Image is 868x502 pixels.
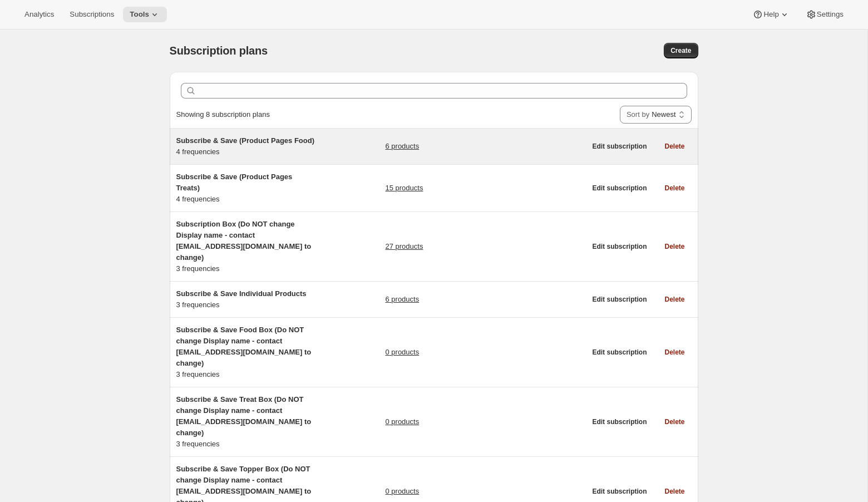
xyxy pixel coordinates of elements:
button: Settings [799,7,850,22]
button: Delete [658,139,691,154]
button: Edit subscription [585,414,653,430]
button: Edit subscription [585,180,653,196]
span: Delete [664,184,684,193]
a: 6 products [385,141,419,152]
span: Delete [664,242,684,251]
button: Delete [658,344,691,360]
span: Subscription Box (Do NOT change Display name - contact [EMAIL_ADDRESS][DOMAIN_NAME] to change) [176,220,312,262]
span: Delete [664,417,684,426]
button: Edit subscription [585,484,653,499]
span: Analytics [24,10,54,19]
span: Delete [664,487,684,496]
span: Delete [664,142,684,151]
span: Edit subscription [592,142,647,151]
button: Delete [658,292,691,307]
span: Showing 8 subscription plans [176,110,270,119]
a: 0 products [385,416,419,427]
span: Delete [664,295,684,304]
span: Create [670,46,691,55]
div: 3 frequencies [176,324,315,380]
span: Subscribe & Save Individual Products [176,289,307,298]
div: 3 frequencies [176,219,315,274]
button: Analytics [18,7,61,22]
button: Subscriptions [63,7,121,22]
button: Create [664,43,698,58]
span: Edit subscription [592,487,647,496]
a: 15 products [385,183,423,194]
button: Edit subscription [585,239,653,254]
a: 0 products [385,347,419,358]
span: Help [763,10,778,19]
span: Subscribe & Save Treat Box (Do NOT change Display name - contact [EMAIL_ADDRESS][DOMAIN_NAME] to ... [176,395,312,437]
div: 4 frequencies [176,171,315,205]
span: Edit subscription [592,242,647,251]
button: Delete [658,239,691,254]
a: 6 products [385,294,419,305]
a: 0 products [385,486,419,497]
a: 27 products [385,241,423,252]
div: 3 frequencies [176,394,315,450]
span: Subscription plans [170,45,268,57]
button: Edit subscription [585,139,653,154]
button: Edit subscription [585,292,653,307]
button: Help [746,7,796,22]
span: Subscribe & Save Food Box (Do NOT change Display name - contact [EMAIL_ADDRESS][DOMAIN_NAME] to c... [176,326,312,367]
span: Delete [664,348,684,357]
span: Edit subscription [592,348,647,357]
span: Edit subscription [592,184,647,193]
button: Delete [658,484,691,499]
div: 4 frequencies [176,135,315,158]
button: Delete [658,414,691,430]
div: 3 frequencies [176,288,315,311]
span: Tools [130,10,149,19]
span: Subscriptions [70,10,114,19]
span: Subscribe & Save (Product Pages Treats) [176,173,293,192]
span: Settings [817,10,844,19]
button: Delete [658,180,691,196]
button: Tools [123,7,167,22]
span: Subscribe & Save (Product Pages Food) [176,136,315,145]
span: Edit subscription [592,417,647,426]
button: Edit subscription [585,344,653,360]
span: Edit subscription [592,295,647,304]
